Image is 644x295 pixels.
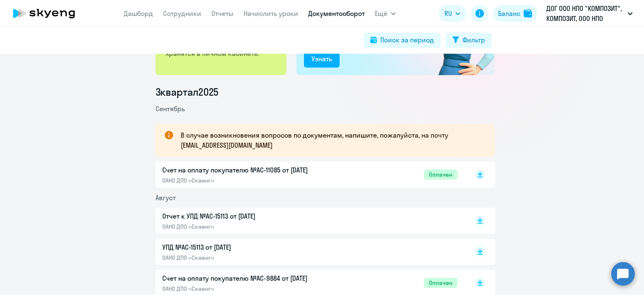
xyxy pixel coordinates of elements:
[498,8,520,18] div: Баланс
[380,35,434,45] div: Поиск за период
[162,165,338,175] p: Счет на оплату покупателю №AC-11085 от [DATE]
[162,254,338,261] p: ОАНО ДПО «Скаенг»
[156,193,176,202] span: Август
[162,177,338,184] p: ОАНО ДПО «Скаенг»
[162,242,457,261] a: УПД №AC-15113 от [DATE]ОАНО ДПО «Скаенг»
[364,33,441,48] button: Поиск за период
[162,211,457,230] a: Отчет к УПД №AC-15113 от [DATE]ОАНО ДПО «Скаенг»
[156,104,185,113] span: Сентябрь
[424,170,457,180] span: Оплачен
[308,9,365,18] a: Документооборот
[162,165,457,184] a: Счет на оплату покупателю №AC-11085 от [DATE]ОАНО ДПО «Скаенг»Оплачен
[462,35,485,45] div: Фильтр
[446,33,492,48] button: Фильтр
[542,3,637,23] button: ДОГ ООО НПО "КОМПОЗИТ", КОМПОЗИТ, ООО НПО
[439,5,466,22] button: RU
[211,9,234,18] a: Отчеты
[181,130,480,150] p: В случае возникновения вопросов по документам, напишите, пожалуйста, на почту [EMAIL_ADDRESS][DOM...
[124,9,153,18] a: Дашборд
[424,278,457,288] span: Оплачен
[162,211,338,221] p: Отчет к УПД №AC-15113 от [DATE]
[493,5,537,22] button: Балансbalance
[244,9,298,18] a: Начислить уроки
[163,9,201,18] a: Сотрудники
[156,85,495,99] li: 3 квартал 2025
[162,242,338,252] p: УПД №AC-15113 от [DATE]
[162,223,338,230] p: ОАНО ДПО «Скаенг»
[444,8,452,18] span: RU
[304,51,340,68] button: Узнать
[375,5,396,22] button: Ещё
[162,273,457,292] a: Счет на оплату покупателю №AC-9884 от [DATE]ОАНО ДПО «Скаенг»Оплачен
[312,54,332,64] div: Узнать
[162,273,338,283] p: Счет на оплату покупателю №AC-9884 от [DATE]
[546,3,624,23] p: ДОГ ООО НПО "КОМПОЗИТ", КОМПОЗИТ, ООО НПО
[162,285,338,292] p: ОАНО ДПО «Скаенг»
[375,8,387,18] span: Ещё
[524,9,532,18] img: balance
